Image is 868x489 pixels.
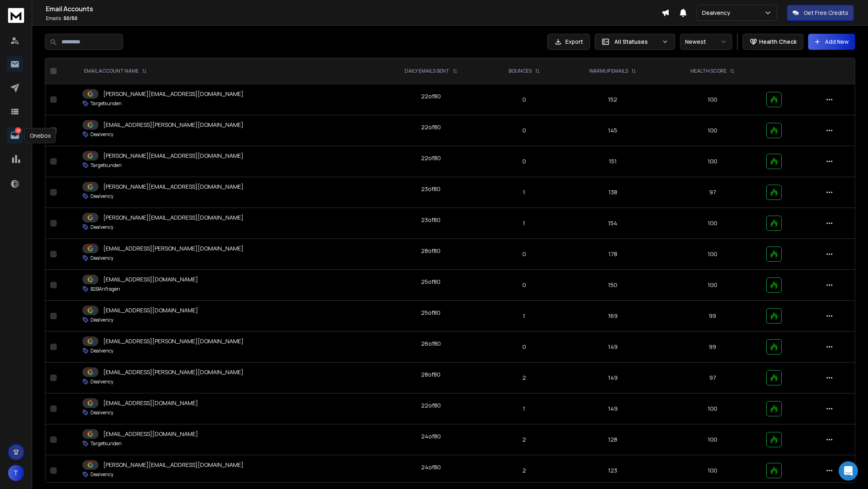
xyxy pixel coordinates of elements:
[561,208,664,239] td: 154
[421,278,440,286] div: 25 of 80
[103,244,244,253] p: [EMAIL_ADDRESS][PERSON_NAME][DOMAIN_NAME]
[759,38,796,46] p: Health Check
[103,183,244,191] p: [PERSON_NAME][EMAIL_ADDRESS][DOMAIN_NAME]
[561,363,664,393] td: 149
[90,440,122,447] p: Targetkunden
[8,8,24,23] img: logo
[90,348,113,354] p: Dealvency
[561,84,664,115] td: 152
[491,281,557,289] p: 0
[561,115,664,146] td: 145
[664,393,762,424] td: 100
[46,15,661,22] p: Emails :
[90,162,122,169] p: Targetkunden
[561,301,664,332] td: 169
[15,127,21,134] p: 28
[561,393,664,424] td: 149
[103,306,198,314] p: [EMAIL_ADDRESS][DOMAIN_NAME]
[90,286,120,292] p: B2BAnfragen
[561,455,664,486] td: 123
[103,121,244,129] p: [EMAIL_ADDRESS][PERSON_NAME][DOMAIN_NAME]
[664,455,762,486] td: 100
[804,9,848,17] p: Get Free Credits
[491,374,557,382] p: 2
[743,34,803,50] button: Health Check
[491,405,557,413] p: 1
[421,371,440,379] div: 28 of 80
[103,152,244,160] p: [PERSON_NAME][EMAIL_ADDRESS][DOMAIN_NAME]
[103,214,244,222] p: [PERSON_NAME][EMAIL_ADDRESS][DOMAIN_NAME]
[561,424,664,455] td: 128
[421,401,441,410] div: 22 of 80
[8,465,24,481] button: T
[680,34,732,50] button: Newest
[589,68,628,74] p: WARMUP EMAILS
[491,188,557,196] p: 1
[421,185,440,193] div: 23 of 80
[84,68,147,74] div: EMAIL ACCOUNT NAME
[491,126,557,134] p: 0
[664,208,762,239] td: 100
[90,224,113,230] p: Dealvency
[103,368,244,376] p: [EMAIL_ADDRESS][PERSON_NAME][DOMAIN_NAME]
[561,146,664,177] td: 151
[547,34,590,50] button: Export
[664,146,762,177] td: 100
[421,216,440,224] div: 23 of 80
[46,4,661,14] h1: Email Accounts
[90,100,122,107] p: Targetkunden
[491,157,557,165] p: 0
[690,68,727,74] p: HEALTH SCORE
[491,250,557,258] p: 0
[103,430,198,438] p: [EMAIL_ADDRESS][DOMAIN_NAME]
[90,131,113,138] p: Dealvency
[664,363,762,393] td: 97
[664,301,762,332] td: 99
[90,317,113,323] p: Dealvency
[491,312,557,320] p: 1
[421,154,441,162] div: 22 of 80
[491,219,557,227] p: 1
[664,239,762,270] td: 100
[63,15,78,22] span: 50 / 50
[421,247,440,255] div: 28 of 80
[103,275,198,283] p: [EMAIL_ADDRESS][DOMAIN_NAME]
[90,379,113,385] p: Dealvency
[421,432,441,440] div: 24 of 80
[25,128,56,143] div: Onebox
[90,471,113,478] p: Dealvency
[664,84,762,115] td: 100
[90,193,113,200] p: Dealvency
[664,424,762,455] td: 100
[103,399,198,407] p: [EMAIL_ADDRESS][DOMAIN_NAME]
[702,9,733,17] p: Dealvency
[491,467,557,475] p: 2
[491,343,557,351] p: 0
[664,177,762,208] td: 97
[614,38,659,46] p: All Statuses
[839,461,858,481] div: Open Intercom Messenger
[808,34,855,50] button: Add New
[561,332,664,363] td: 149
[787,5,854,21] button: Get Free Credits
[664,115,762,146] td: 100
[509,68,532,74] p: BOUNCES
[421,463,441,471] div: 24 of 80
[491,96,557,104] p: 0
[405,68,449,74] p: DAILY EMAILS SENT
[491,436,557,444] p: 2
[103,461,244,469] p: [PERSON_NAME][EMAIL_ADDRESS][DOMAIN_NAME]
[7,127,23,143] a: 28
[561,239,664,270] td: 178
[90,410,113,416] p: Dealvency
[90,255,113,261] p: Dealvency
[561,177,664,208] td: 138
[421,123,441,131] div: 22 of 80
[664,270,762,301] td: 100
[103,90,244,98] p: [PERSON_NAME][EMAIL_ADDRESS][DOMAIN_NAME]
[421,340,441,348] div: 26 of 80
[421,92,441,100] div: 22 of 80
[103,337,244,345] p: [EMAIL_ADDRESS][PERSON_NAME][DOMAIN_NAME]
